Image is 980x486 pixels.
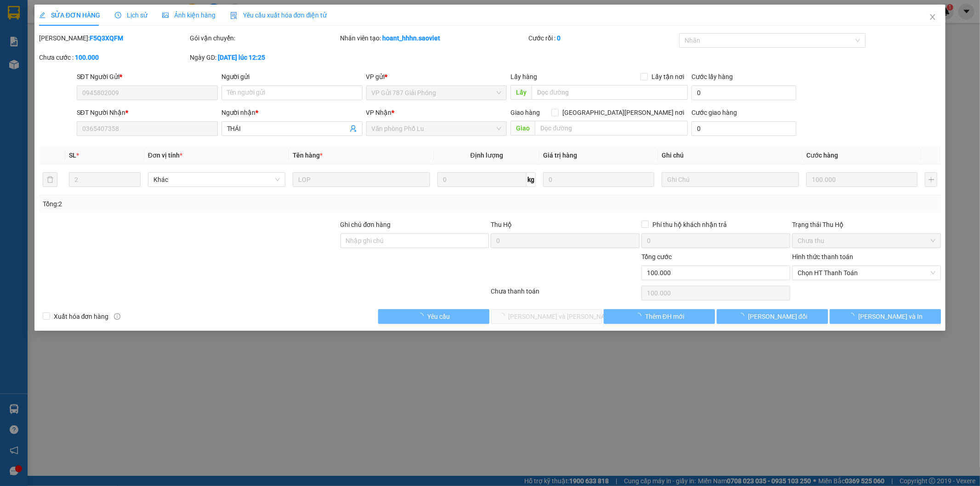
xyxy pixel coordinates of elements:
[543,172,654,187] input: 0
[366,109,392,116] span: VP Nhận
[543,152,577,159] span: Giá trị hàng
[510,121,535,136] span: Giao
[372,122,502,136] span: Văn phòng Phố Lu
[510,109,540,116] span: Giao hàng
[691,73,733,80] label: Cước lấy hàng
[535,121,688,136] input: Dọc đường
[532,85,688,100] input: Dọc đường
[162,11,215,19] span: Ảnh kiện hàng
[490,286,641,302] div: Chưa thanh toán
[39,11,100,19] span: SỬA ĐƠN HÀNG
[648,72,688,82] span: Lấy tận nơi
[190,52,339,62] div: Ngày GD:
[848,313,858,319] span: loading
[691,121,796,136] input: Cước giao hàng
[153,173,280,186] span: Khác
[691,109,737,116] label: Cước giao hàng
[806,152,838,159] span: Cước hàng
[557,34,561,42] b: 0
[75,54,99,61] b: 100.000
[221,107,363,118] div: Người nhận
[635,313,645,319] span: loading
[925,172,937,187] button: plus
[69,152,76,159] span: SL
[190,33,339,43] div: Gói vận chuyển:
[39,33,188,43] div: [PERSON_NAME]:
[366,72,507,82] div: VP gửi
[115,12,121,18] span: clock-circle
[340,221,391,228] label: Ghi chú đơn hàng
[350,125,357,132] span: user-add
[649,220,731,230] span: Phí thu hộ khách nhận trả
[417,313,427,319] span: loading
[527,172,536,187] span: kg
[798,266,935,280] span: Chọn HT Thanh Toán
[293,152,323,159] span: Tên hàng
[559,107,688,118] span: [GEOGRAPHIC_DATA][PERSON_NAME] nơi
[738,313,748,319] span: loading
[717,309,828,324] button: [PERSON_NAME] đổi
[378,309,489,324] button: Yêu cầu
[645,311,684,322] span: Thêm ĐH mới
[792,220,941,230] div: Trạng thái Thu Hộ
[830,309,941,324] button: [PERSON_NAME] và In
[491,309,602,324] button: [PERSON_NAME] và [PERSON_NAME] hàng
[383,34,441,42] b: hoant_hhhn.saoviet
[372,86,502,100] span: VP Gửi 787 Giải Phóng
[162,12,169,18] span: picture
[806,172,918,187] input: 0
[43,172,57,187] button: delete
[858,311,923,322] span: [PERSON_NAME] và In
[43,199,378,209] div: Tổng: 2
[491,221,512,228] span: Thu Hộ
[920,5,946,30] button: Close
[641,253,672,260] span: Tổng cước
[340,33,527,43] div: Nhân viên tạo:
[510,85,532,100] span: Lấy
[470,152,503,159] span: Định lượng
[39,52,188,62] div: Chưa cước :
[510,73,537,80] span: Lấy hàng
[604,309,715,324] button: Thêm ĐH mới
[658,147,803,164] th: Ghi chú
[77,107,218,118] div: SĐT Người Nhận
[218,54,265,61] b: [DATE] lúc 12:25
[293,172,430,187] input: VD: Bàn, Ghế
[691,85,796,100] input: Cước lấy hàng
[798,234,935,248] span: Chưa thu
[340,233,489,248] input: Ghi chú đơn hàng
[114,313,120,320] span: info-circle
[528,33,677,43] div: Cước rồi :
[77,72,218,82] div: SĐT Người Gửi
[221,72,363,82] div: Người gửi
[427,311,450,322] span: Yêu cầu
[748,311,807,322] span: [PERSON_NAME] đổi
[90,34,123,42] b: F5Q3XQFM
[148,152,182,159] span: Đơn vị tính
[115,11,147,19] span: Lịch sử
[929,13,936,21] span: close
[50,311,113,322] span: Xuất hóa đơn hàng
[230,11,327,19] span: Yêu cầu xuất hóa đơn điện tử
[792,253,853,260] label: Hình thức thanh toán
[230,12,238,19] img: icon
[662,172,799,187] input: Ghi Chú
[39,12,45,18] span: edit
